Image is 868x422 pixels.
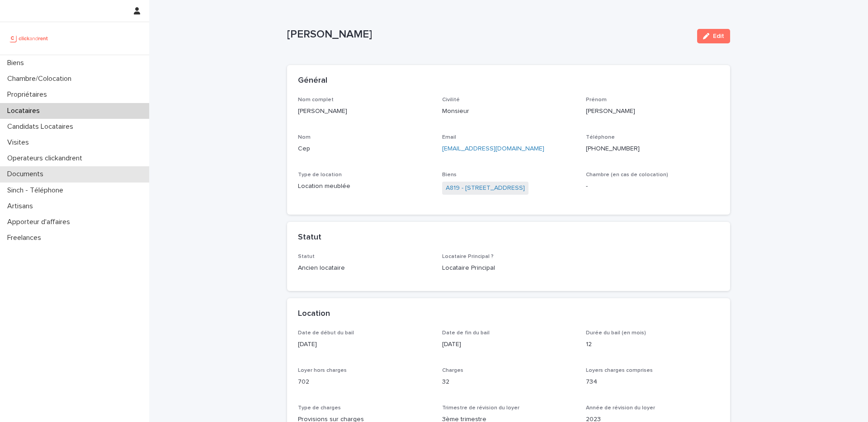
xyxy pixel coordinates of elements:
[586,172,668,178] span: Chambre (en cas de colocation)
[442,368,463,373] span: Charges
[586,107,719,116] p: [PERSON_NAME]
[586,368,653,373] span: Loyers charges comprises
[586,377,719,387] p: 734
[4,122,80,131] p: Candidats Locataires
[298,263,431,273] p: Ancien locataire
[442,107,576,116] p: Monsieur
[697,29,730,43] button: Edit
[442,254,494,259] span: Locataire Principal ?
[298,254,315,259] span: Statut
[298,368,347,373] span: Loyer hors charges
[7,29,51,47] img: UCB0brd3T0yccxBKYDjQ
[4,107,47,115] p: Locataires
[298,309,330,319] h2: Location
[442,97,460,103] span: Civilité
[298,97,334,103] span: Nom complet
[298,233,321,243] h2: Statut
[4,218,77,226] p: Apporteur d'affaires
[4,90,54,99] p: Propriétaires
[298,135,311,140] span: Nom
[298,330,354,336] span: Date de début du bail
[298,172,342,178] span: Type de location
[4,234,48,242] p: Freelances
[586,182,719,191] p: -
[298,144,431,154] p: Cep
[4,138,36,147] p: Visites
[442,405,519,411] span: Trimestre de révision du loyer
[298,76,327,86] h2: Général
[586,340,719,349] p: 12
[4,75,79,83] p: Chambre/Colocation
[442,263,576,273] p: Locataire Principal
[586,135,615,140] span: Téléphone
[4,59,31,67] p: Biens
[4,202,40,211] p: Artisans
[442,145,544,152] a: [EMAIL_ADDRESS][DOMAIN_NAME]
[442,377,576,387] p: 32
[713,33,724,39] span: Edit
[586,97,607,103] span: Prénom
[442,172,457,178] span: Biens
[298,340,431,349] p: [DATE]
[298,182,431,191] p: Location meublée
[586,144,719,154] p: [PHONE_NUMBER]
[442,340,576,349] p: [DATE]
[446,183,525,193] a: A819 - [STREET_ADDRESS]
[298,405,341,411] span: Type de charges
[287,28,690,41] p: [PERSON_NAME]
[442,135,456,140] span: Email
[442,330,490,336] span: Date de fin du bail
[298,377,431,387] p: 702
[298,107,431,116] p: [PERSON_NAME]
[4,186,71,195] p: Sinch - Téléphone
[4,170,51,178] p: Documents
[4,154,90,163] p: Operateurs clickandrent
[586,405,655,411] span: Année de révision du loyer
[586,330,646,336] span: Durée du bail (en mois)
